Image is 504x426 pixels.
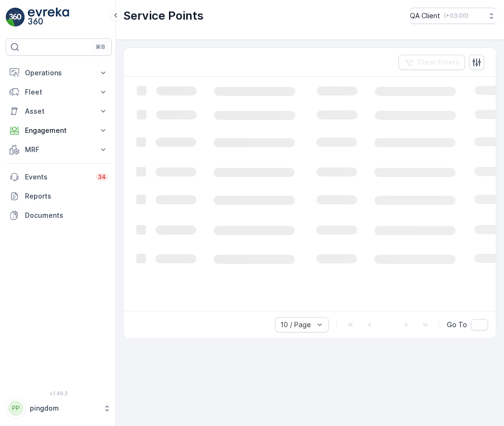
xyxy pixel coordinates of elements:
button: QA Client(+03:00) [410,8,496,24]
p: Operations [25,68,93,78]
button: Operations [6,63,112,83]
button: MRF [6,140,112,159]
p: Service Points [123,8,204,24]
button: Clear Filters [398,55,465,70]
p: Fleet [25,87,93,97]
p: Asset [25,106,93,116]
button: Fleet [6,83,112,102]
p: pingdom [30,403,98,413]
p: Engagement [25,126,93,135]
p: Clear Filters [418,58,459,67]
p: Events [25,172,90,182]
p: MRF [25,145,93,154]
button: Engagement [6,121,112,140]
a: Documents [6,206,112,225]
button: PPpingdom [6,398,112,418]
a: Reports [6,187,112,206]
p: 34 [98,173,106,181]
p: ( +03:00 ) [444,12,468,20]
span: v 1.49.3 [6,390,112,396]
p: QA Client [410,11,440,21]
a: Events34 [6,167,112,187]
p: Documents [25,211,108,220]
button: Asset [6,102,112,121]
img: logo [6,8,25,27]
div: PP [8,401,24,416]
p: Reports [25,191,108,201]
p: ⌘B [96,43,105,51]
span: Go To [447,320,467,330]
img: logo_light-DOdMpM7g.png [28,8,69,27]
